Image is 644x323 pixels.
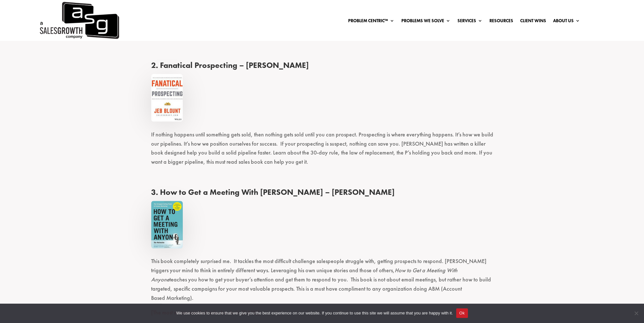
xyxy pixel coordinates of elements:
a: About Us [553,18,580,25]
span: We use cookies to ensure that we give you the best experience on our website. If you continue to ... [176,310,453,316]
h4: 2. Fanatical Prospecting – [PERSON_NAME] [151,60,493,74]
img: how-to-get-a-meeting-with-anyone [151,201,183,248]
a: Problems We Solve [401,18,450,25]
a: Services [457,18,482,25]
p: If nothing happens until something gets sold, then nothing gets sold until you can prospect. Pros... [151,130,493,172]
a: Problem Centric™ [348,18,394,25]
p: This book completely surprised me. It tackles the most difficult challenge salespeople struggle w... [151,257,493,308]
h4: 3. How to Get a Meeting With [PERSON_NAME] – [PERSON_NAME] [151,187,493,201]
a: Resources [489,18,513,25]
span: No [633,310,639,316]
button: Ok [456,308,468,318]
a: Client Wins [520,18,546,25]
img: fanatical [151,74,183,122]
em: How to Get a Meeting With Anyone [151,267,457,283]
